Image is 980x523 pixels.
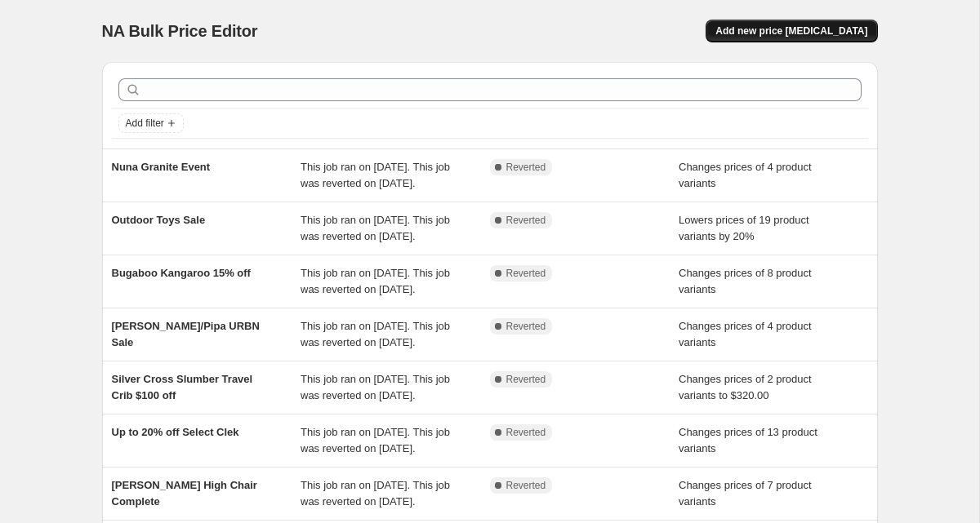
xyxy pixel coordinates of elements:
[126,117,164,130] span: Add filter
[706,20,877,42] button: Add new price [MEDICAL_DATA]
[506,373,546,386] span: Reverted
[112,320,260,348] span: [PERSON_NAME]/Pipa URBN Sale
[506,161,546,174] span: Reverted
[102,22,258,40] span: NA Bulk Price Editor
[301,214,450,242] span: This job ran on [DATE]. This job was reverted on [DATE].
[112,161,211,173] span: Nuna Granite Event
[301,161,450,189] span: This job ran on [DATE]. This job was reverted on [DATE].
[112,267,251,279] span: Bugaboo Kangaroo 15% off
[506,214,546,227] span: Reverted
[506,267,546,280] span: Reverted
[506,320,546,333] span: Reverted
[715,24,867,38] span: Add new price [MEDICAL_DATA]
[679,267,812,295] span: Changes prices of 8 product variants
[301,320,450,348] span: This job ran on [DATE]. This job was reverted on [DATE].
[301,426,450,454] span: This job ran on [DATE]. This job was reverted on [DATE].
[679,214,809,242] span: Lowers prices of 19 product variants by 20%
[112,214,206,226] span: Outdoor Toys Sale
[679,320,812,348] span: Changes prices of 4 product variants
[679,479,812,507] span: Changes prices of 7 product variants
[679,426,817,454] span: Changes prices of 13 product variants
[506,479,546,492] span: Reverted
[679,161,812,189] span: Changes prices of 4 product variants
[301,267,450,295] span: This job ran on [DATE]. This job was reverted on [DATE].
[679,373,812,401] span: Changes prices of 2 product variants to $320.00
[301,373,450,401] span: This job ran on [DATE]. This job was reverted on [DATE].
[112,479,257,507] span: [PERSON_NAME] High Chair Complete
[112,373,253,401] span: Silver Cross Slumber Travel Crib $100 off
[118,113,184,133] button: Add filter
[301,479,450,507] span: This job ran on [DATE]. This job was reverted on [DATE].
[112,426,239,438] span: Up to 20% off Select Clek
[506,426,546,439] span: Reverted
